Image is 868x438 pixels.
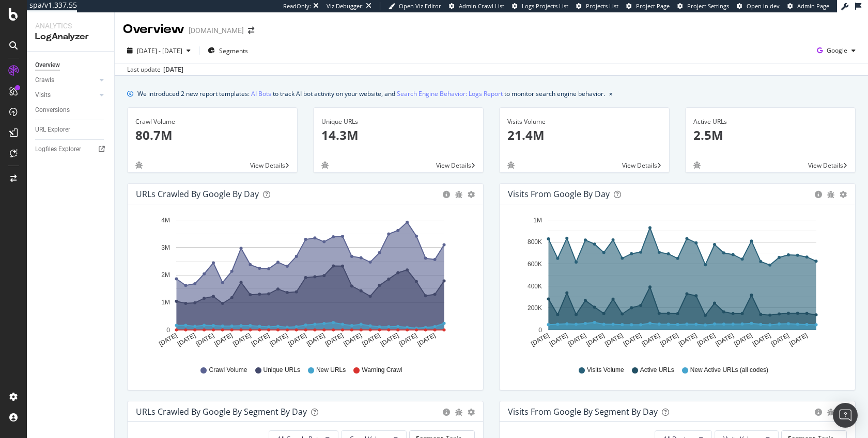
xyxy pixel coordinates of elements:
a: Conversions [35,105,107,116]
div: Overview [35,60,60,71]
div: circle-info [443,191,450,198]
text: [DATE] [733,332,753,348]
span: Admin Crawl List [459,2,504,10]
text: [DATE] [398,332,419,348]
text: [DATE] [213,332,234,348]
span: Segments [219,46,248,55]
a: Project Settings [677,2,729,10]
div: bug [455,191,462,198]
p: 21.4M [507,126,661,144]
div: Analytics [35,21,106,31]
div: Visits from Google by day [508,189,610,199]
text: [DATE] [250,332,271,348]
div: [DOMAIN_NAME] [189,25,244,36]
div: [DATE] [163,65,183,74]
text: 200K [528,304,542,312]
div: circle-info [443,409,450,416]
span: New URLs [316,366,346,375]
div: gear [468,409,475,416]
div: Visits from Google By Segment By Day [508,407,658,417]
a: Open in dev [737,2,780,10]
div: Crawl Volume [135,117,289,126]
span: Active URLs [640,366,674,375]
text: [DATE] [195,332,215,348]
text: 2M [161,271,170,279]
div: bug [135,161,143,169]
span: Visits Volume [587,366,624,375]
p: 14.3M [321,126,475,144]
a: Project Page [626,2,670,10]
div: circle-info [815,191,822,198]
a: Admin Crawl List [449,2,504,10]
span: Warning Crawl [362,366,402,375]
text: [DATE] [788,332,809,348]
div: Visits [35,90,51,101]
div: Viz Debugger: [327,2,364,10]
text: [DATE] [361,332,381,348]
div: ReadOnly: [283,2,311,10]
a: Logfiles Explorer [35,144,107,155]
text: [DATE] [343,332,363,348]
div: Conversions [35,105,70,116]
text: 600K [528,261,542,268]
div: bug [455,409,462,416]
div: bug [827,191,834,198]
text: [DATE] [416,332,437,348]
span: Logs Projects List [522,2,568,10]
text: [DATE] [585,332,606,348]
text: [DATE] [696,332,717,348]
text: [DATE] [176,332,197,348]
a: Admin Page [787,2,829,10]
text: [DATE] [659,332,679,348]
a: Search Engine Behavior: Logs Report [397,88,503,99]
span: Open Viz Editor [399,2,441,10]
span: View Details [436,161,471,170]
text: [DATE] [603,332,624,348]
div: Open Intercom Messenger [833,403,858,428]
span: New Active URLs (all codes) [690,366,768,375]
a: AI Bots [251,88,271,99]
text: [DATE] [622,332,643,348]
div: Overview [123,21,184,38]
text: [DATE] [715,332,735,348]
text: [DATE] [751,332,772,348]
text: [DATE] [548,332,569,348]
button: Google [813,42,860,59]
div: gear [468,191,475,198]
button: close banner [607,86,615,101]
div: gear [840,191,847,198]
div: We introduced 2 new report templates: to track AI bot activity on your website, and to monitor se... [137,88,605,99]
a: Overview [35,60,107,71]
text: [DATE] [324,332,345,348]
div: info banner [127,88,856,99]
text: [DATE] [567,332,587,348]
span: View Details [808,161,843,170]
a: Crawls [35,75,97,86]
text: [DATE] [530,332,550,348]
div: bug [507,161,515,169]
a: Projects List [576,2,618,10]
text: [DATE] [770,332,791,348]
div: bug [827,409,834,416]
div: arrow-right-arrow-left [248,27,254,34]
span: Admin Page [797,2,829,10]
a: Logs Projects List [512,2,568,10]
svg: A chart. [136,213,471,356]
span: Unique URLs [263,366,300,375]
text: [DATE] [231,332,252,348]
text: 4M [161,217,170,224]
div: Unique URLs [321,117,475,126]
a: Open Viz Editor [389,2,441,10]
text: [DATE] [305,332,326,348]
span: View Details [622,161,657,170]
text: 3M [161,244,170,251]
text: 0 [538,327,542,334]
text: [DATE] [158,332,178,348]
div: A chart. [508,213,843,356]
span: Projects List [586,2,618,10]
div: Last update [127,65,183,74]
text: 0 [166,327,170,334]
a: URL Explorer [35,124,107,135]
div: Active URLs [693,117,847,126]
